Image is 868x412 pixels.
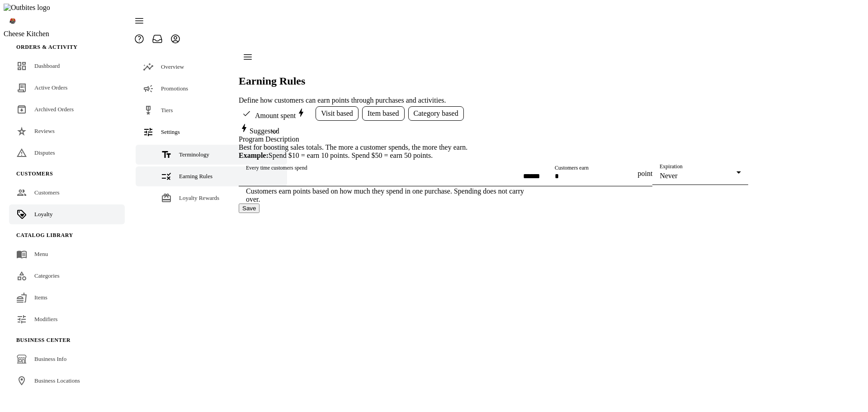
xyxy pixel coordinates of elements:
a: Loyalty [9,204,125,224]
div: Define how customers can earn points through purchases and activities. [239,96,748,104]
a: Terminology [136,145,287,165]
a: Business Info [9,349,125,369]
span: Loyalty [34,211,52,218]
span: Disputes [34,149,55,156]
a: Archived Orders [9,99,125,119]
span: Loyalty Rewards [179,194,219,201]
h2: Earning Rules [239,75,748,87]
img: Outbites logo [4,4,50,12]
a: Disputes [9,143,125,163]
a: Business Locations [9,371,125,391]
a: Categories [9,266,125,286]
div: Program Description [239,135,748,143]
span: Orders & Activity [16,44,78,50]
a: Active Orders [9,78,125,98]
span: Earning Rules [179,173,212,180]
span: Never [660,172,677,180]
div: Cheese Kitchen [4,30,130,38]
span: Promotions [161,85,188,92]
span: Active Orders [34,84,67,91]
a: Items [9,288,125,308]
mat-label: Expiration [660,164,683,170]
span: Business Center [16,337,71,343]
span: Visit based [321,109,353,118]
a: Overview [136,57,287,77]
a: Dashboard [9,56,125,76]
span: Category based [414,109,458,118]
a: Loyalty Rewards [136,188,287,208]
span: Categories [34,272,60,279]
span: Tiers [161,107,173,114]
span: Reviews [34,128,55,134]
div: Best for boosting sales totals. The more a customer spends, the more they earn. Spend $10 = earn ... [239,143,748,160]
a: Customers [9,183,125,203]
a: Promotions [136,79,287,99]
span: Business Locations [34,377,80,384]
span: Menu [34,251,48,257]
mat-hint: Customers earn points based on how much they spend in one purchase. Spending does not carry over. [246,186,533,204]
mat-label: Customers earn [555,165,589,171]
span: Customers [16,170,53,177]
span: Catalog Library [16,232,73,238]
span: Item based [368,109,399,118]
span: Modifiers [34,316,57,322]
span: Dashboard [34,62,60,69]
span: Overview [161,63,184,70]
a: Earning Rules [136,166,287,186]
a: Reviews [9,121,125,141]
a: Tiers [136,100,287,120]
mat-chip-listbox: Select program type [239,104,748,123]
a: Menu [9,244,125,264]
span: Terminology [179,151,209,158]
span: Customers [34,189,60,196]
span: Items [34,294,47,301]
span: Business Info [34,355,66,362]
span: Settings [161,128,180,135]
a: Modifiers [9,309,125,329]
span: Archived Orders [34,106,74,113]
